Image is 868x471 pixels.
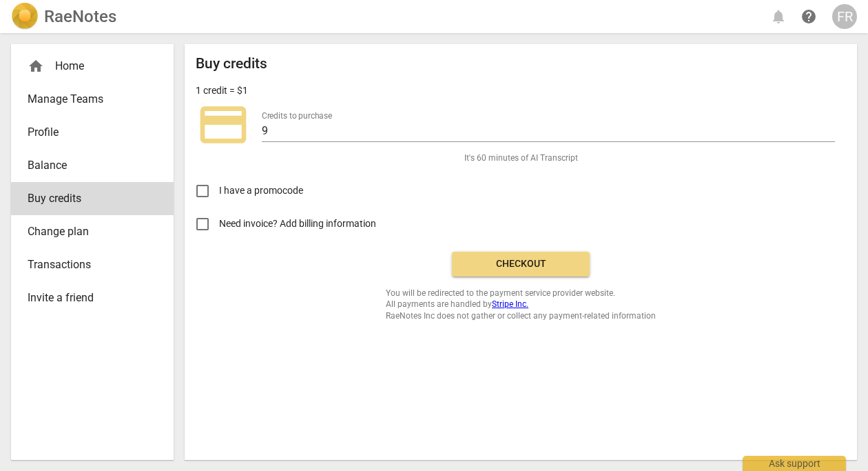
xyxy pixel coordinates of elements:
a: Help [796,4,821,29]
img: Logo [11,3,39,30]
span: Buy credits [28,190,146,207]
a: Balance [11,149,174,182]
a: Invite a friend [11,281,174,314]
a: Buy credits [11,182,174,215]
div: Home [28,58,146,74]
a: LogoRaeNotes [11,3,116,30]
span: Checkout [463,257,579,271]
button: Checkout [452,252,590,277]
span: I have a promocode [219,183,303,198]
label: Credits to purchase [262,112,332,120]
div: Home [11,50,174,83]
span: You will be redirected to the payment service provider website. All payments are handled by RaeNo... [386,288,656,322]
span: home [28,58,44,74]
span: Profile [28,124,146,141]
a: Profile [11,116,174,149]
a: Change plan [11,215,174,248]
span: It's 60 minutes of AI Transcript [464,152,578,164]
p: 1 credit = $1 [196,83,248,98]
span: Need invoice? Add billing information [219,217,378,231]
div: Ask support [743,456,846,471]
span: Transactions [28,257,146,273]
span: Balance [28,157,146,174]
span: Invite a friend [28,290,146,306]
a: Stripe Inc. [492,299,528,309]
h2: RaeNotes [44,7,116,26]
a: Transactions [11,248,174,281]
a: Manage Teams [11,83,174,116]
span: help [800,8,817,25]
span: credit_card [196,97,251,152]
button: FR [832,4,857,29]
span: Change plan [28,223,146,240]
h2: Buy credits [196,55,267,72]
span: Manage Teams [28,91,146,108]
